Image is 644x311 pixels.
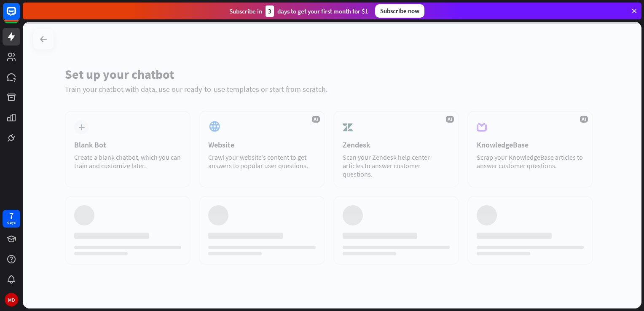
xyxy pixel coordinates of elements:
[5,293,18,306] div: MD
[7,220,16,225] div: days
[266,5,274,17] div: 3
[9,212,13,220] div: 7
[375,4,424,18] div: Subscribe now
[3,210,20,228] a: 7 days
[229,5,368,17] div: Subscribe in days to get your first month for $1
